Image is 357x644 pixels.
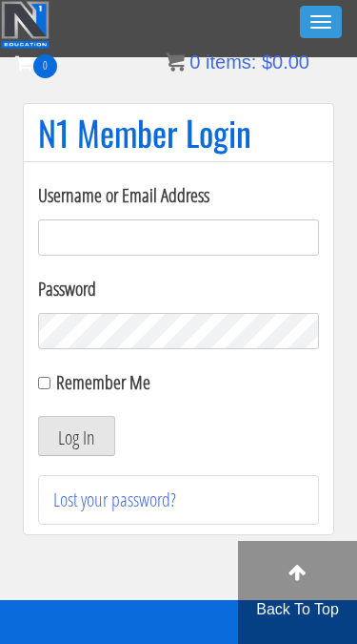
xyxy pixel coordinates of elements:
a: 0 [15,50,57,75]
bdi: 0.00 [262,52,309,73]
h1: N1 Member Login [38,114,319,152]
span: $ [262,52,272,73]
a: Lost your password? [53,487,176,512]
span: 0 [33,54,57,78]
label: Password [38,275,319,303]
button: Log In [38,416,115,456]
img: n1-education [1,1,50,49]
label: Remember Me [56,369,150,395]
a: 0 items: $0.00 [166,52,309,73]
label: Username or Email Address [38,181,319,210]
p: Back To Top [238,598,357,621]
img: icon11.png [166,52,185,72]
span: 0 [189,52,200,73]
span: items: [206,52,256,73]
